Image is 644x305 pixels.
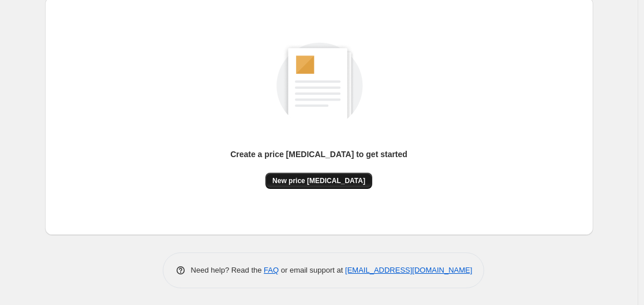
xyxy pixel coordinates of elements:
[265,173,372,189] button: New price [MEDICAL_DATA]
[264,266,279,274] a: FAQ
[279,266,345,274] span: or email support at
[345,266,472,274] a: [EMAIL_ADDRESS][DOMAIN_NAME]
[272,176,365,185] span: New price [MEDICAL_DATA]
[191,266,264,274] span: Need help? Read the
[230,148,407,160] p: Create a price [MEDICAL_DATA] to get started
